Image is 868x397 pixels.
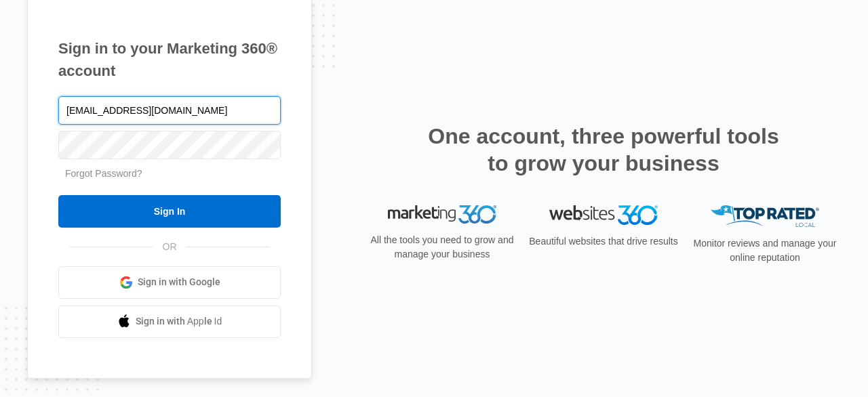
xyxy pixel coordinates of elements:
[388,205,496,224] img: Marketing 360
[711,205,819,228] img: Top Rated Local
[58,96,281,125] input: Email
[528,234,679,249] p: Beautiful websites that drive results
[366,233,518,262] p: All the tools you need to grow and manage your business
[58,195,281,228] input: Sign In
[153,240,186,254] span: OR
[65,168,142,179] a: Forgot Password?
[549,205,658,225] img: Websites 360
[58,37,281,82] h1: Sign in to your Marketing 360® account
[58,306,281,338] a: Sign in with Apple Id
[58,266,281,299] a: Sign in with Google
[424,123,783,177] h2: One account, three powerful tools to grow your business
[138,275,220,289] span: Sign in with Google
[689,236,841,265] p: Monitor reviews and manage your online reputation
[136,314,222,329] span: Sign in with Apple Id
